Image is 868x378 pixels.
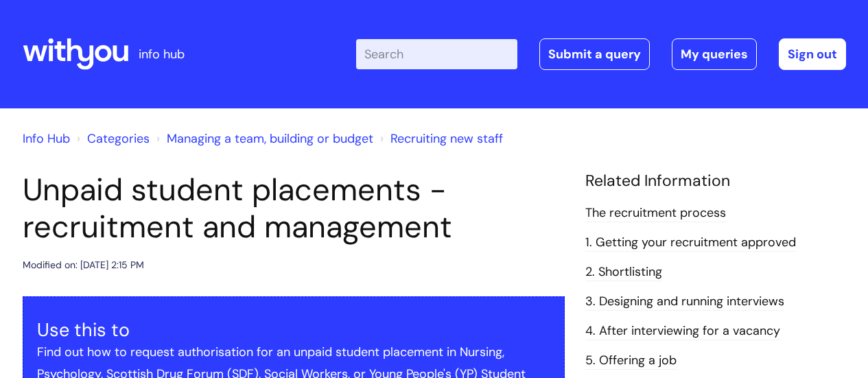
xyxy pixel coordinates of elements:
li: Recruiting new staff [377,128,503,150]
h4: Related Information [585,172,846,191]
a: Sign out [779,38,846,70]
div: | - [356,38,846,70]
a: 1. Getting your recruitment approved [585,234,796,252]
a: Categories [87,130,150,147]
a: My queries [672,38,757,70]
p: info hub [139,43,185,65]
a: 3. Designing and running interviews [585,293,784,311]
a: 4. After interviewing for a vacancy [585,322,780,340]
a: The recruitment process [585,204,726,222]
a: Info Hub [23,130,70,147]
li: Solution home [73,128,150,150]
a: 5. Offering a job [585,352,677,370]
a: Recruiting new staff [390,130,503,147]
a: 2. Shortlisting [585,263,662,281]
div: Modified on: [DATE] 2:15 PM [23,257,144,274]
a: Submit a query [539,38,650,70]
h1: Unpaid student placements - recruitment and management [23,172,565,246]
h3: Use this to [37,319,550,341]
a: Managing a team, building or budget [167,130,373,147]
li: Managing a team, building or budget [153,128,373,150]
input: Search [356,39,517,69]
